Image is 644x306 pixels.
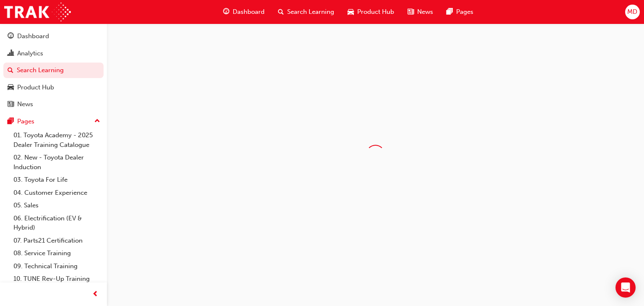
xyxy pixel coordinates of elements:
span: search-icon [8,67,13,74]
span: car-icon [8,84,14,92]
a: 09. Technical Training [10,260,104,273]
span: pages-icon [447,7,453,17]
a: News [3,97,104,112]
div: Product Hub [17,83,54,92]
a: Dashboard [3,29,104,44]
span: Dashboard [233,7,265,17]
img: Trak [4,3,71,21]
a: Product Hub [3,80,104,95]
div: News [17,99,33,109]
a: 04. Customer Experience [10,186,104,199]
a: 01. Toyota Academy - 2025 Dealer Training Catalogue [10,129,104,151]
a: 07. Parts21 Certification [10,234,104,247]
button: Pages [3,114,104,129]
span: pages-icon [8,118,14,126]
a: 08. Service Training [10,247,104,260]
a: pages-iconPages [440,3,480,21]
span: guage-icon [223,7,229,17]
span: search-icon [278,7,284,17]
a: news-iconNews [401,3,440,21]
a: 03. Toyota For Life [10,173,104,186]
a: guage-iconDashboard [216,3,271,21]
div: Pages [17,117,34,126]
span: news-icon [8,101,14,108]
span: up-icon [94,116,100,127]
div: Open Intercom Messenger [615,277,636,298]
a: 05. Sales [10,199,104,212]
span: prev-icon [92,289,99,300]
a: Search Learning [3,63,104,78]
span: news-icon [408,7,414,17]
span: guage-icon [8,33,14,40]
a: car-iconProduct Hub [341,3,401,21]
a: 06. Electrification (EV & Hybrid) [10,212,104,234]
div: Analytics [17,49,43,58]
span: Pages [456,7,473,17]
span: chart-icon [8,50,14,58]
span: Product Hub [357,7,394,17]
span: car-icon [348,7,354,17]
a: 02. New - Toyota Dealer Induction [10,151,104,173]
button: MD [625,5,640,19]
button: DashboardAnalyticsSearch LearningProduct HubNews [3,27,104,114]
span: News [417,7,433,17]
div: Dashboard [17,31,49,41]
a: 10. TUNE Rev-Up Training [10,272,104,285]
a: Analytics [3,46,104,61]
span: Search Learning [287,7,334,17]
a: search-iconSearch Learning [271,3,341,21]
span: MD [627,7,637,17]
